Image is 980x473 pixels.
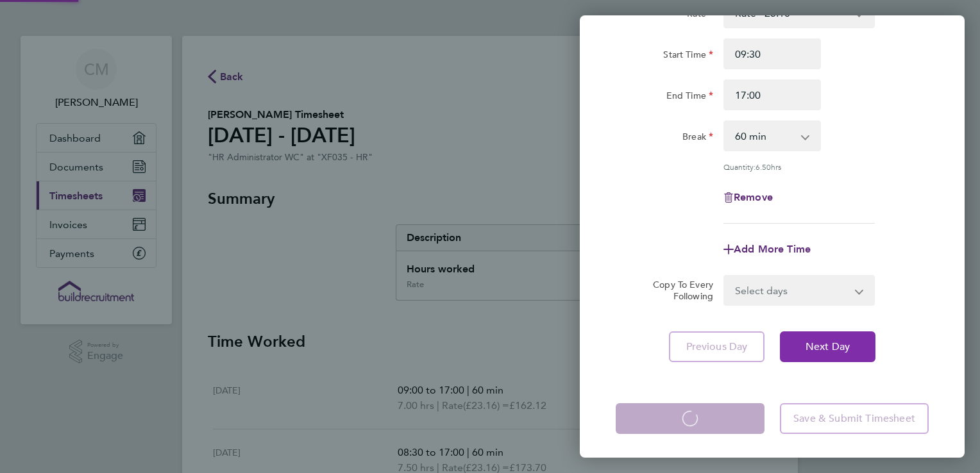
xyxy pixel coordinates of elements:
[643,279,713,302] label: Copy To Every Following
[723,244,811,254] button: Add More Time
[687,8,713,23] label: Rate
[666,90,713,105] label: End Time
[723,162,875,172] div: Quantity: hrs
[723,38,821,69] input: E.g. 08:00
[663,49,713,64] label: Start Time
[723,192,773,203] button: Remove
[734,191,773,203] span: Remove
[682,131,713,146] label: Break
[756,162,771,172] span: 6.50
[806,340,850,353] span: Next Day
[723,79,821,110] input: E.g. 18:00
[734,243,811,255] span: Add More Time
[780,331,875,362] button: Next Day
